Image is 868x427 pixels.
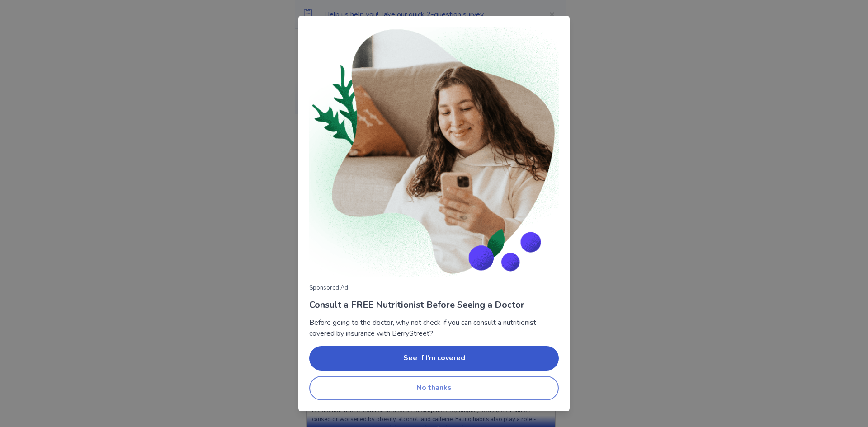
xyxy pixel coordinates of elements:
p: Consult a FREE Nutritionist Before Seeing a Doctor [309,298,559,312]
button: See if I'm covered [309,346,559,371]
button: No thanks [309,376,559,400]
p: Sponsored Ad [309,284,559,293]
img: Woman consulting with nutritionist on phone [309,27,559,277]
p: Before going to the doctor, why not check if you can consult a nutritionist covered by insurance ... [309,317,559,339]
